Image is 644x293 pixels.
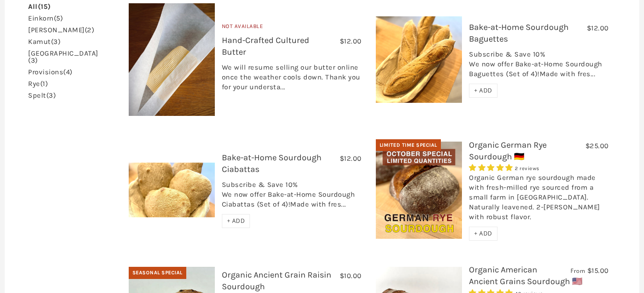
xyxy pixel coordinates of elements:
span: (4) [63,68,73,76]
span: + ADD [227,217,245,225]
span: $10.00 [340,272,362,280]
img: Bake-at-Home Sourdough Baguettes [376,16,462,103]
div: Subscribe & Save 10% We now offer Bake-at-Home Sourdough Ciabattas (Set of 4)!Made with fres... [222,180,362,214]
div: + ADD [469,227,498,241]
div: + ADD [469,84,498,98]
a: Bake-at-Home Sourdough Baguettes [469,22,569,44]
div: Not Available [222,22,362,35]
a: Bake-at-Home Sourdough Ciabattas [222,152,322,174]
a: spelt(3) [28,92,56,99]
span: 2 reviews [515,165,540,172]
div: + ADD [222,214,250,228]
a: [GEOGRAPHIC_DATA](3) [28,50,98,64]
span: $12.00 [587,24,609,32]
span: (2) [85,26,95,34]
div: Organic German rye sourdough made with fresh-milled rye sourced from a small farm in [GEOGRAPHIC_... [469,173,609,227]
span: $25.00 [585,142,609,150]
span: (3) [51,37,61,46]
a: Hand-Crafted Cultured Butter [222,35,309,57]
a: Hand-Crafted Cultured Butter [129,3,215,116]
div: We will resume selling our butter online once the weather cools down. Thank you for your understa... [222,63,362,97]
a: rye(1) [28,80,48,87]
div: Limited Time Special [376,139,441,151]
a: Organic Ancient Grain Raisin Sourdough [222,270,331,292]
img: Hand-Crafted Cultured Butter [128,3,214,116]
a: einkorn(5) [28,15,63,22]
a: All(15) [28,3,51,10]
a: Organic American Ancient Grains Sourdough 🇺🇸 [469,264,582,286]
span: + ADD [474,86,492,94]
span: $15.00 [587,266,609,275]
span: (3) [46,91,56,100]
img: Bake-at-Home Sourdough Ciabattas [128,163,214,217]
div: Seasonal Special [129,267,186,279]
span: (1) [40,79,48,88]
span: $12.00 [340,37,362,45]
span: (15) [38,2,51,11]
span: (5) [54,14,63,22]
a: kamut(3) [28,38,60,45]
div: Subscribe & Save 10% We now offer Bake-at-Home Sourdough Baguettes (Set of 4)!Made with fres... [469,50,609,84]
span: 5.00 stars [469,164,515,172]
a: Bake-at-Home Sourdough Ciabattas [129,163,215,217]
span: (3) [28,56,38,64]
a: Organic German Rye Sourdough 🇩🇪 [469,140,547,162]
span: From [571,267,585,275]
img: Organic German Rye Sourdough 🇩🇪 [376,142,462,239]
span: $12.00 [340,154,362,163]
span: + ADD [474,229,492,237]
a: provisions(4) [28,69,73,76]
a: [PERSON_NAME](2) [28,27,94,34]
